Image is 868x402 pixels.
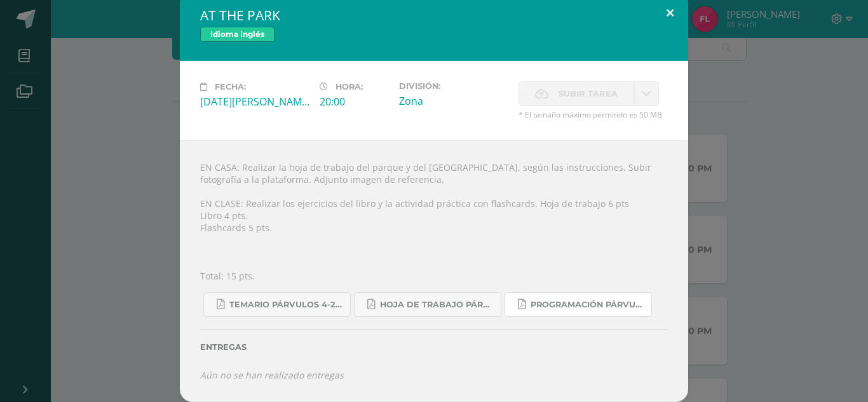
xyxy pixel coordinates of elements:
[200,27,275,42] span: Idioma Inglés
[531,300,645,310] span: Programación Párvulos Inglés A-B.pdf
[203,292,351,317] a: Temario Párvulos 4-2025.pdf
[634,81,659,106] a: La fecha de entrega ha expirado
[200,95,309,109] div: [DATE][PERSON_NAME]
[519,109,668,120] span: * El tamaño máximo permitido es 50 MB
[229,300,344,310] span: Temario Párvulos 4-2025.pdf
[399,94,508,108] div: Zona
[505,292,652,317] a: Programación Párvulos Inglés A-B.pdf
[200,369,344,381] i: Aún no se han realizado entregas
[180,140,688,402] div: EN CASA: Realizar la hoja de trabajo del parque y del [GEOGRAPHIC_DATA], según las instrucciones....
[200,342,668,352] label: Entregas
[336,82,363,91] span: Hora:
[519,81,634,106] label: La fecha de entrega ha expirado
[215,82,246,91] span: Fecha:
[380,300,494,310] span: Hoja de trabajo PÁRVULOS1.pdf
[399,81,508,91] label: División:
[559,82,618,105] span: Subir tarea
[320,95,389,109] div: 20:00
[200,6,668,24] h2: AT THE PARK
[354,292,501,317] a: Hoja de trabajo PÁRVULOS1.pdf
